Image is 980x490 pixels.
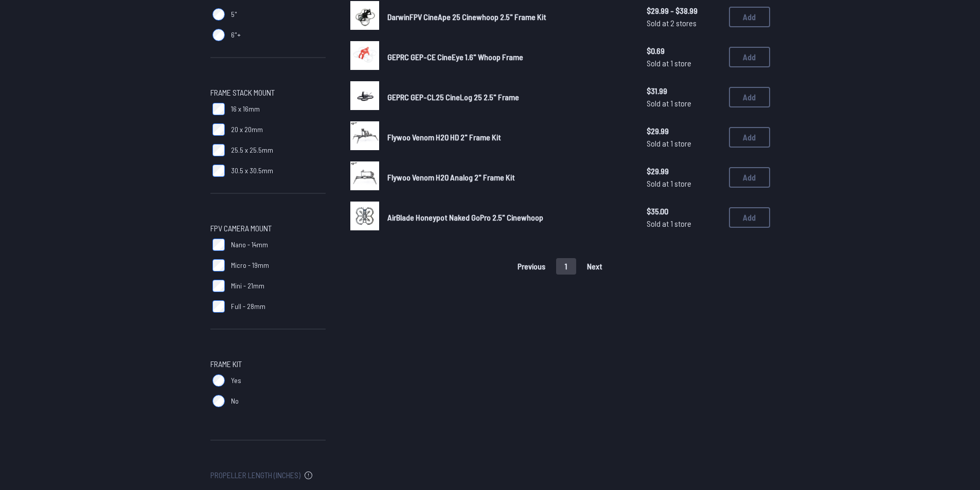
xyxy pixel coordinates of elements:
a: Flywoo Venom H20 HD 2" Frame Kit [387,131,630,143]
span: Sold at 1 store [647,217,721,230]
button: Add [729,127,770,148]
a: AirBlade Honeypot Naked GoPro 2.5" Cinewhoop [387,211,630,224]
span: Sold at 1 store [647,177,721,190]
img: image [350,202,379,230]
span: 20 x 20mm [231,124,263,135]
button: Add [729,47,770,67]
span: Full - 28mm [231,301,265,312]
a: image [350,1,379,33]
input: Full - 28mm [212,300,225,313]
a: image [350,161,379,193]
button: Add [729,167,770,188]
span: Yes [231,375,241,386]
a: image [350,41,379,73]
span: GEPRC GEP-CL25 CineLog 25 2.5" Frame [387,92,519,102]
span: $29.99 [647,165,721,177]
input: Yes [212,374,225,387]
button: Add [729,87,770,107]
span: Micro - 19mm [231,260,269,270]
input: No [212,395,225,407]
span: $29.99 - $38.99 [647,5,721,17]
span: AirBlade Honeypot Naked GoPro 2.5" Cinewhoop [387,212,543,222]
span: 30.5 x 30.5mm [231,166,273,176]
a: image [350,81,379,113]
span: Sold at 1 store [647,57,721,69]
span: Flywoo Venom H20 HD 2" Frame Kit [387,132,501,142]
span: $31.99 [647,85,721,97]
input: 20 x 20mm [212,123,225,136]
a: GEPRC GEP-CL25 CineLog 25 2.5" Frame [387,91,630,103]
span: 25.5 x 25.5mm [231,145,273,155]
a: image [350,202,379,233]
input: 5" [212,8,225,21]
img: image [350,121,379,150]
span: DarwinFPV CineApe 25 Cinewhoop 2.5" Frame Kit [387,12,546,22]
input: 25.5 x 25.5mm [212,144,225,156]
a: Flywoo Venom H20 Analog 2" Frame Kit [387,171,630,184]
input: 16 x 16mm [212,103,225,115]
input: Micro - 19mm [212,259,225,271]
span: Frame Stack Mount [210,86,275,99]
button: Add [729,207,770,228]
span: Frame Kit [210,358,242,370]
a: image [350,121,379,153]
input: Nano - 14mm [212,239,225,251]
button: Add [729,7,770,27]
img: image [350,41,379,70]
span: $0.69 [647,45,721,57]
span: Mini - 21mm [231,281,264,291]
span: 16 x 16mm [231,104,260,114]
span: FPV Camera Mount [210,222,272,234]
span: Sold at 1 store [647,97,721,110]
span: Flywoo Venom H20 Analog 2" Frame Kit [387,172,515,182]
a: GEPRC GEP-CE CineEye 1.6" Whoop Frame [387,51,630,63]
input: Mini - 21mm [212,280,225,292]
img: image [350,1,379,30]
button: 1 [556,258,576,275]
span: $35.00 [647,205,721,217]
input: 6"+ [212,29,225,41]
span: 6"+ [231,30,241,40]
span: No [231,396,239,406]
span: Propeller Length (Inches) [210,469,300,481]
span: Sold at 2 stores [647,17,721,29]
input: 30.5 x 30.5mm [212,165,225,177]
span: $29.99 [647,125,721,137]
img: image [350,161,379,190]
a: DarwinFPV CineApe 25 Cinewhoop 2.5" Frame Kit [387,11,630,23]
span: Sold at 1 store [647,137,721,150]
img: image [350,81,379,110]
span: 5" [231,9,237,20]
span: Nano - 14mm [231,240,268,250]
span: GEPRC GEP-CE CineEye 1.6" Whoop Frame [387,52,523,62]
